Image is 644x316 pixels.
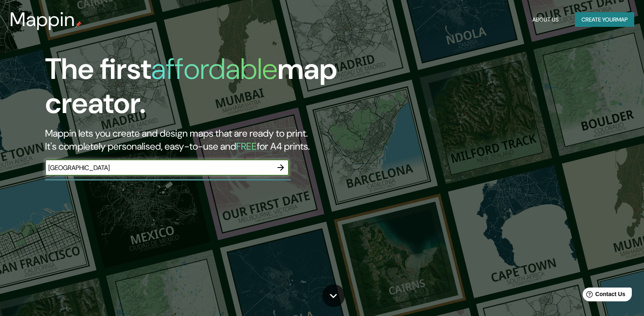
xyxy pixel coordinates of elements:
h1: The first map creator. [45,52,367,127]
button: Create yourmap [575,12,634,27]
input: Choose your favourite place [45,163,273,172]
iframe: Help widget launcher [572,284,635,307]
img: mappin-pin [75,21,82,28]
button: About Us [529,12,562,27]
h5: FREE [236,140,257,153]
h1: affordable [151,50,278,88]
h3: Mappin [10,8,75,31]
h2: Mappin lets you create and design maps that are ready to print. It's completely personalised, eas... [45,127,367,153]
